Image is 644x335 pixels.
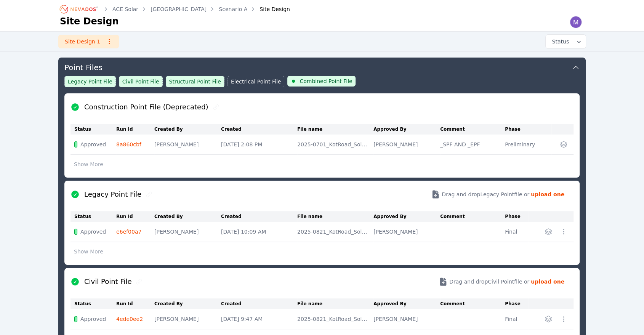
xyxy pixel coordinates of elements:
[64,58,580,76] button: Point Files
[373,298,440,309] th: Approved By
[70,298,116,309] th: Status
[116,141,141,147] a: 8a860cbf
[505,141,548,148] div: Preliminary
[373,124,440,135] th: Approved By
[373,222,440,242] td: [PERSON_NAME]
[449,278,529,285] span: Drag and drop Civil Point file or
[221,298,297,309] th: Created
[154,222,221,242] td: [PERSON_NAME]
[70,244,107,259] button: Show More
[116,229,141,235] a: e6ef00a7
[122,78,159,85] span: Civil Point File
[300,77,352,85] span: Combined Point File
[531,278,564,285] strong: upload one
[80,315,106,323] span: Approved
[373,211,440,222] th: Approved By
[505,124,551,135] th: Phase
[429,271,574,292] button: Drag and dropCivil Pointfile or upload one
[297,315,370,323] div: 2025-0821_KotRoad_Solved CPF.csv
[221,135,297,155] td: [DATE] 2:08 PM
[80,228,106,236] span: Approved
[440,298,505,309] th: Comment
[84,276,131,287] h2: Civil Point File
[570,16,582,28] img: Madeline Koldos
[373,309,440,329] td: [PERSON_NAME]
[154,135,221,155] td: [PERSON_NAME]
[64,62,103,73] h3: Point Files
[531,191,564,198] strong: upload one
[116,316,143,322] a: 4ede0ee2
[297,298,373,309] th: File name
[70,211,116,222] th: Status
[116,211,154,222] th: Run Id
[58,35,119,48] a: Site Design 1
[70,157,107,172] button: Show More
[154,124,221,135] th: Created By
[84,189,141,200] h2: Legacy Point File
[505,228,524,236] div: Final
[154,298,221,309] th: Created By
[116,124,154,135] th: Run Id
[154,211,221,222] th: Created By
[221,222,297,242] td: [DATE] 10:09 AM
[440,141,501,148] div: _SPF AND _EPF
[80,141,106,148] span: Approved
[221,211,297,222] th: Created
[116,298,154,309] th: Run Id
[169,78,221,85] span: Structural Point File
[221,309,297,329] td: [DATE] 9:47 AM
[154,309,221,329] td: [PERSON_NAME]
[373,135,440,155] td: [PERSON_NAME]
[440,124,505,135] th: Comment
[112,5,138,13] a: ACE Solar
[440,211,505,222] th: Comment
[505,315,524,323] div: Final
[221,124,297,135] th: Created
[546,35,586,48] button: Status
[297,211,373,222] th: File name
[442,191,529,198] span: Drag and drop Legacy Point file or
[60,15,119,27] h1: Site Design
[297,124,373,135] th: File name
[151,5,207,13] a: [GEOGRAPHIC_DATA]
[60,3,290,15] nav: Breadcrumb
[231,78,281,85] span: Electrical Point File
[84,102,208,112] h2: Construction Point File (Deprecated)
[505,211,528,222] th: Phase
[549,38,569,45] span: Status
[219,5,247,13] a: Scenario A
[297,228,370,236] div: 2025-0821_KotRoad_Solved CPF.csv
[249,5,290,13] div: Site Design
[70,124,116,135] th: Status
[505,298,528,309] th: Phase
[68,78,112,85] span: Legacy Point File
[422,184,574,205] button: Drag and dropLegacy Pointfile or upload one
[297,141,370,148] div: 2025-0701_KotRoad_Solved CPF.csv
